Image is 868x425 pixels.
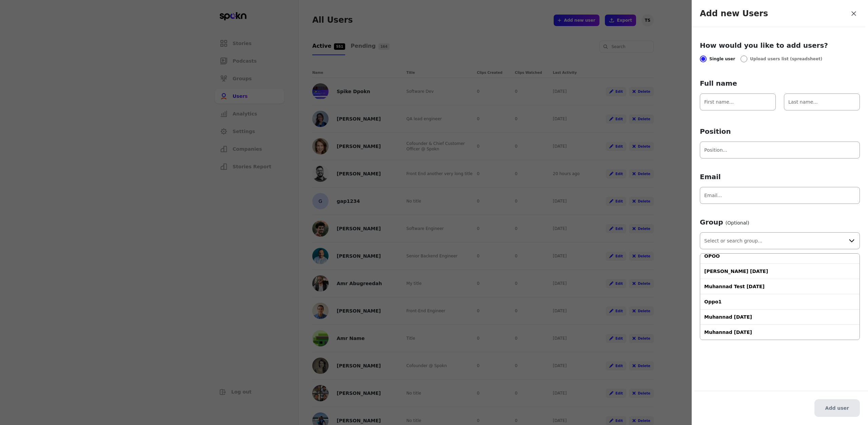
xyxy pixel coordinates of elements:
input: Full name [700,93,776,110]
span: (Optional) [726,220,749,226]
span: OPOO [704,253,855,259]
span: Oppo1 [704,298,855,305]
input: Last name... [784,93,860,110]
h3: Add new Users [700,8,768,19]
span: Muhannad [DATE] [704,314,855,320]
span: Group [700,217,860,227]
input: Position [700,142,860,158]
span: Full name [700,79,776,88]
input: Email [700,187,860,204]
span: [PERSON_NAME] [DATE] [704,268,855,275]
span: Single user [709,56,735,62]
span: Muhannad Test [DATE] [704,283,855,290]
span: How would you like to add users? [700,41,828,50]
input: Select or search group... [700,232,860,249]
span: Upload users list (spreadsheet) [750,56,822,62]
span: Muhannad [DATE] [704,329,855,336]
button: Add user [814,399,860,417]
span: Email [700,172,860,182]
span: Position [700,127,860,136]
